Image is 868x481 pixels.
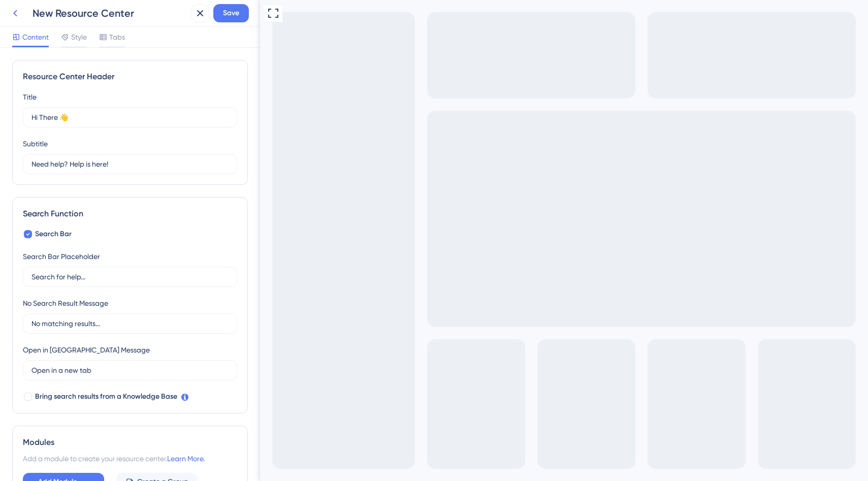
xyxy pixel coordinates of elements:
[35,228,72,240] span: Search Bar
[23,208,237,220] div: Search Function
[23,138,48,150] div: Subtitle
[23,297,108,309] div: No Search Result Message
[31,271,229,282] input: Search for help...
[109,31,125,43] span: Tabs
[23,91,37,103] div: Title
[31,158,229,170] input: Description
[35,391,177,403] span: Bring search results from a Knowledge Base
[23,250,100,263] div: Search Bar Placeholder
[7,3,51,15] span: Get Started
[223,7,239,19] span: Save
[23,436,237,448] div: Modules
[23,344,150,356] div: Open in [GEOGRAPHIC_DATA] Message
[167,455,205,463] a: Learn More.
[31,318,229,329] input: No matching results...
[213,4,249,22] button: Save
[31,112,229,123] input: Title
[23,71,237,83] div: Resource Center Header
[33,6,187,20] div: New Resource Center
[22,31,49,43] span: Content
[58,5,61,13] div: 3
[71,31,87,43] span: Style
[31,365,229,376] input: Open in a new tab
[23,455,167,463] span: Add a module to create your resource center.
